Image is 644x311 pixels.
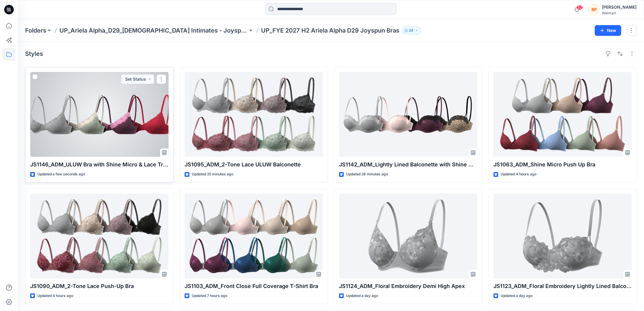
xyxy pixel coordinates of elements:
a: Folders [25,26,46,35]
a: JS1095_ADM_2-Tone Lace ULUW Balconette [185,72,323,157]
p: Updated 26 minutes ago [346,171,388,177]
p: Updated a day ago [501,293,533,299]
a: JS1146_ADM_ULUW Bra with Shine Micro & Lace Trim [30,72,168,157]
div: [PERSON_NAME] [602,4,637,11]
span: 52 [576,5,583,10]
p: Updated a day ago [346,293,378,299]
button: New [595,25,621,36]
p: JS1090_ADM_2-Tone Lace Push-Up Bra [30,282,168,290]
h4: Styles [25,50,43,57]
p: Updated 4 hours ago [37,293,73,299]
a: JS1063_ADM_Shine Micro Push Up Bra [493,72,632,157]
p: Updated 25 minutes ago [192,171,233,177]
a: JS1142_ADM_Lightly Lined Balconette with Shine Micro & Lace Trim [339,72,477,157]
p: JS1146_ADM_ULUW Bra with Shine Micro & Lace Trim [30,160,168,169]
p: Updated 4 hours ago [501,171,536,177]
a: UP_Ariela Alpha_D29_[DEMOGRAPHIC_DATA] Intimates - Joyspun [59,26,248,35]
p: JS1063_ADM_Shine Micro Push Up Bra [493,160,632,169]
p: 24 [409,27,414,34]
button: 24 [402,26,421,35]
a: JS1124_ADM_Floral Embroidery Demi High Apex [339,194,477,278]
a: JS1090_ADM_2-Tone Lace Push-Up Bra [30,194,168,278]
a: JS1103_ADM_Front Close Full Coverage T-Shirt Bra [185,194,323,278]
p: JS1123_ADM_Floral Embroidery Lightly Lined Balconette [493,282,632,290]
div: Walmart [602,11,637,15]
a: JS1123_ADM_Floral Embroidery Lightly Lined Balconette [493,194,632,278]
p: JS1142_ADM_Lightly Lined Balconette with Shine Micro & Lace Trim [339,160,477,169]
p: Updated a few seconds ago [37,171,85,177]
p: JS1095_ADM_2-Tone Lace ULUW Balconette [185,160,323,169]
p: Updated 7 hours ago [192,293,227,299]
p: JS1103_ADM_Front Close Full Coverage T-Shirt Bra [185,282,323,290]
p: UP_FYE 2027 H2 Ariela Alpha D29 Joyspun Bras [261,26,399,35]
div: BP [589,4,599,15]
p: JS1124_ADM_Floral Embroidery Demi High Apex [339,282,477,290]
